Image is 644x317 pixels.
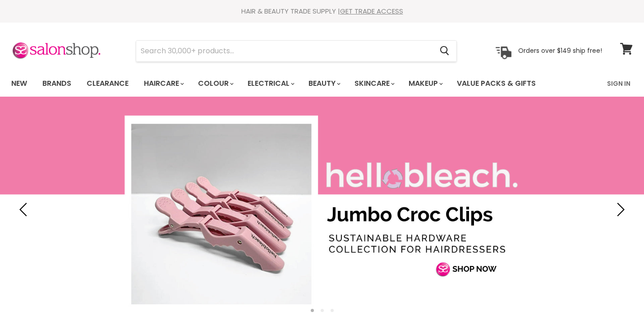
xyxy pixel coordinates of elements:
[5,74,34,93] a: New
[340,6,403,16] a: GET TRADE ACCESS
[136,40,457,62] form: Product
[450,74,543,93] a: Value Packs & Gifts
[80,74,135,93] a: Clearance
[137,74,189,93] a: Haircare
[16,200,34,219] button: Previous
[518,47,602,55] p: Orders over $149 ship free!
[302,74,346,93] a: Beauty
[402,74,448,93] a: Makeup
[136,41,432,61] input: Search
[331,309,334,312] li: Page dot 3
[610,200,628,219] button: Next
[311,309,314,312] li: Page dot 1
[36,74,78,93] a: Brands
[348,74,400,93] a: Skincare
[321,309,324,312] li: Page dot 2
[432,41,456,61] button: Search
[602,74,636,93] a: Sign In
[5,70,572,97] ul: Main menu
[241,74,300,93] a: Electrical
[191,74,239,93] a: Colour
